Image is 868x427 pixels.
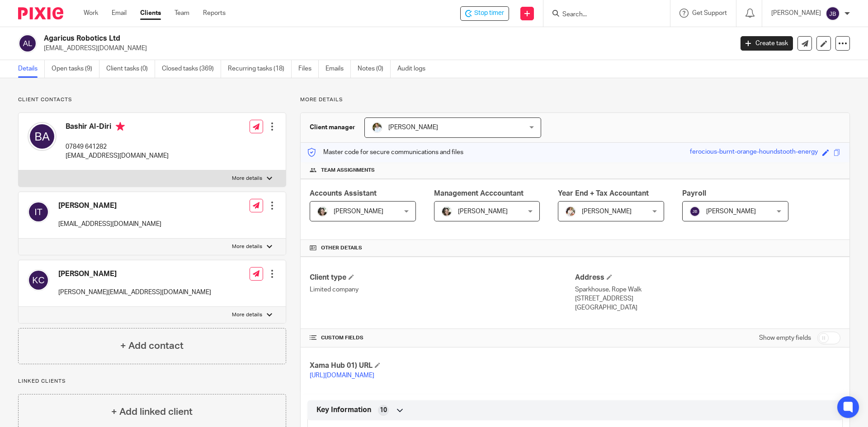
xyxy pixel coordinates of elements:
[112,9,127,18] a: Email
[358,60,391,78] a: Notes (0)
[310,285,575,294] p: Limited company
[682,190,706,197] span: Payroll
[334,208,383,215] span: [PERSON_NAME]
[18,7,63,19] img: Pixie
[116,122,125,131] i: Primary
[826,6,840,21] img: svg%3E
[325,60,351,78] a: Emails
[84,9,98,18] a: Work
[575,303,840,312] p: [GEOGRAPHIC_DATA]
[44,34,590,43] h2: Agaricus Robotics Ltd
[66,151,169,160] p: [EMAIL_ADDRESS][DOMAIN_NAME]
[460,6,509,21] div: Agaricus Robotics Ltd
[18,34,37,53] img: svg%3E
[706,208,756,215] span: [PERSON_NAME]
[575,294,840,303] p: [STREET_ADDRESS]
[111,405,193,419] h4: + Add linked client
[321,167,375,174] span: Team assignments
[310,334,575,342] h4: CUSTOM FIELDS
[18,96,286,103] p: Client contacts
[372,122,382,133] img: sarah-royle.jpg
[692,10,727,16] span: Get Support
[58,269,211,279] h4: [PERSON_NAME]
[58,220,161,229] p: [EMAIL_ADDRESS][DOMAIN_NAME]
[310,123,355,132] h3: Client manager
[316,405,371,415] span: Key Information
[434,190,524,197] span: Management Acccountant
[558,190,649,197] span: Year End + Tax Accountant
[300,96,850,103] p: More details
[28,122,57,151] img: svg%3E
[307,148,463,157] p: Master code for secure communications and files
[120,339,184,353] h4: + Add contact
[388,124,438,131] span: [PERSON_NAME]
[741,36,793,51] a: Create task
[561,11,643,19] input: Search
[458,208,508,215] span: [PERSON_NAME]
[317,206,328,217] img: barbara-raine-.jpg
[66,142,169,151] p: 07849 641282
[232,175,262,182] p: More details
[140,9,161,18] a: Clients
[203,9,226,18] a: Reports
[397,60,432,78] a: Audit logs
[162,60,221,78] a: Closed tasks (369)
[321,244,362,252] span: Other details
[28,201,49,223] img: svg%3E
[58,288,211,297] p: [PERSON_NAME][EMAIL_ADDRESS][DOMAIN_NAME]
[28,269,49,291] img: svg%3E
[310,190,377,197] span: Accounts Assistant
[380,406,387,415] span: 10
[232,311,262,319] p: More details
[759,333,811,343] label: Show empty fields
[58,201,161,211] h4: [PERSON_NAME]
[575,273,840,282] h4: Address
[18,378,286,385] p: Linked clients
[228,60,292,78] a: Recurring tasks (18)
[18,60,45,78] a: Details
[565,206,576,217] img: Kayleigh%20Henson.jpeg
[575,285,840,294] p: Sparkhouse, Rope Walk
[582,208,632,215] span: [PERSON_NAME]
[175,9,189,18] a: Team
[310,372,374,379] a: [URL][DOMAIN_NAME]
[441,206,452,217] img: barbara-raine-.jpg
[298,60,319,78] a: Files
[310,273,575,282] h4: Client type
[232,243,262,250] p: More details
[474,9,504,18] span: Stop timer
[106,60,155,78] a: Client tasks (0)
[66,122,169,133] h4: Bashir Al-Diri
[771,9,821,18] p: [PERSON_NAME]
[690,147,818,158] div: ferocious-burnt-orange-houndstooth-energy
[44,44,727,53] p: [EMAIL_ADDRESS][DOMAIN_NAME]
[52,60,99,78] a: Open tasks (9)
[689,206,700,217] img: svg%3E
[310,361,575,371] h4: Xama Hub 01) URL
